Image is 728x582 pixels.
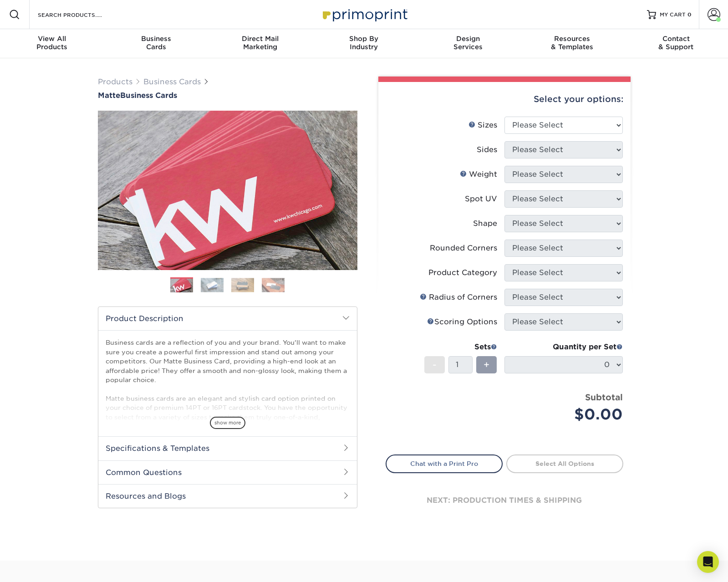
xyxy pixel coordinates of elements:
span: MY CART [660,11,686,19]
h2: Resources and Blogs [98,484,357,508]
p: Business cards are a reflection of you and your brand. You'll want to make sure you create a powe... [106,338,350,468]
h2: Product Description [98,307,357,330]
a: Products [98,77,132,86]
a: MatteBusiness Cards [98,91,357,100]
img: Business Cards 04 [262,278,285,292]
div: Product Category [428,267,497,278]
img: Business Cards 02 [201,278,224,292]
a: BusinessCards [104,29,208,58]
div: Spot UV [465,194,497,204]
div: Rounded Corners [430,243,497,254]
div: Select your options: [386,82,623,117]
a: Select All Options [506,454,623,473]
span: Business [104,35,208,43]
div: $0.00 [511,403,623,425]
a: Shop ByIndustry [312,29,416,58]
div: Weight [460,169,497,180]
div: & Support [624,35,728,51]
div: Cards [104,35,208,51]
span: 0 [687,11,692,18]
h2: Specifications & Templates [98,436,357,460]
iframe: Google Customer Reviews [2,554,77,579]
span: Shop By [312,35,416,43]
div: Radius of Corners [420,292,497,303]
a: DesignServices [416,29,520,58]
div: Sides [477,144,497,155]
a: Chat with a Print Pro [386,454,503,473]
a: Resources& Templates [520,29,624,58]
div: Scoring Options [427,317,497,327]
span: - [433,358,437,372]
div: Industry [312,35,416,51]
div: Services [416,35,520,51]
img: Primoprint [319,5,410,24]
div: Quantity per Set [504,342,623,352]
h1: Business Cards [98,91,357,100]
div: & Templates [520,35,624,51]
span: Contact [624,35,728,43]
a: Business Cards [143,77,201,86]
img: Matte 01 [98,61,357,320]
div: next: production times & shipping [386,473,623,528]
div: Marketing [208,35,312,51]
input: SEARCH PRODUCTS..... [37,9,126,20]
div: Open Intercom Messenger [697,551,719,573]
div: Sizes [468,120,497,131]
img: Business Cards 03 [231,278,254,292]
div: Sets [424,342,497,352]
h2: Common Questions [98,460,357,484]
a: Direct MailMarketing [208,29,312,58]
a: Contact& Support [624,29,728,58]
span: Resources [520,35,624,43]
span: Matte [98,91,120,100]
span: + [484,358,489,372]
div: Shape [473,218,497,229]
span: Design [416,35,520,43]
img: Business Cards 01 [170,274,193,297]
strong: Subtotal [585,392,623,402]
span: Direct Mail [208,35,312,43]
span: show more [210,417,245,429]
